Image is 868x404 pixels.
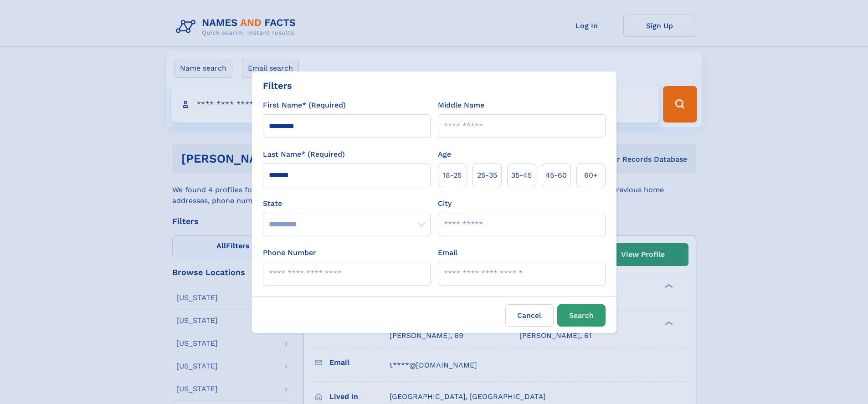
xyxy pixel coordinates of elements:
[545,170,567,181] span: 45‑60
[263,100,346,111] label: First Name* (Required)
[438,198,452,209] label: City
[263,198,431,209] label: State
[505,304,554,327] label: Cancel
[511,170,532,181] span: 35‑45
[263,79,292,92] div: Filters
[438,247,457,258] label: Email
[263,149,345,160] label: Last Name* (Required)
[584,170,598,181] span: 60+
[477,170,497,181] span: 25‑35
[438,149,451,160] label: Age
[438,100,484,111] label: Middle Name
[443,170,462,181] span: 18‑25
[263,247,316,258] label: Phone Number
[557,304,606,327] button: Search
